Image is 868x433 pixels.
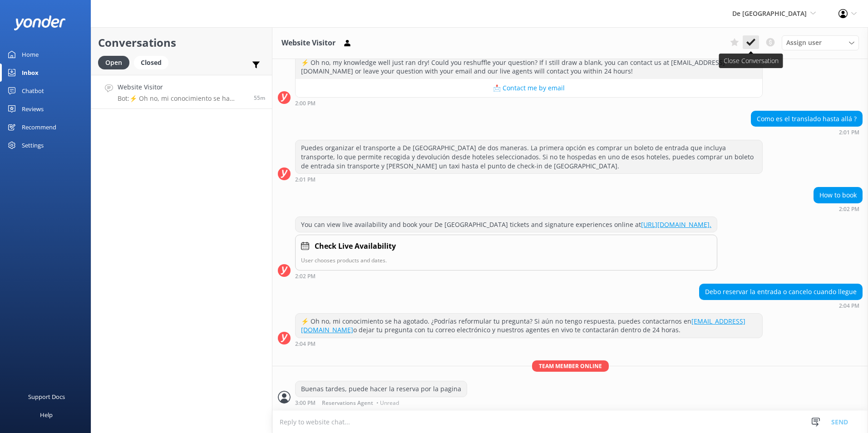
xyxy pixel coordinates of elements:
div: Como es el translado hasta allá ? [751,111,862,127]
strong: 2:04 PM [295,341,316,347]
strong: 2:01 PM [295,177,316,182]
div: Recommend [22,118,56,136]
h4: Check Live Availability [315,241,396,252]
span: De [GEOGRAPHIC_DATA] [732,9,807,18]
a: [EMAIL_ADDRESS][DOMAIN_NAME] [301,317,745,335]
strong: 3:00 PM [295,400,316,406]
div: Support Docs [28,388,65,406]
div: Reviews [22,100,44,118]
div: Assign User [782,35,859,50]
button: 📩 Contact me by email [296,79,762,97]
span: Team member online [532,360,609,372]
div: Oct 11 2025 02:01pm (UTC -04:00) America/Caracas [295,176,763,182]
div: Settings [22,136,44,154]
span: Oct 11 2025 02:04pm (UTC -04:00) America/Caracas [254,94,265,102]
div: How to book [814,187,862,203]
div: ⚡ Oh no, mi conocimiento se ha agotado. ¿Podrías reformular tu pregunta? Si aún no tengo respuest... [296,314,762,338]
strong: 2:01 PM [839,130,859,135]
span: • Unread [376,400,399,406]
div: Oct 11 2025 03:00pm (UTC -04:00) America/Caracas [295,399,467,406]
div: Oct 11 2025 02:01pm (UTC -04:00) America/Caracas [751,129,863,135]
div: Puedes organizar el transporte a De [GEOGRAPHIC_DATA] de dos maneras. La primera opción es compra... [296,140,762,173]
div: Oct 11 2025 02:04pm (UTC -04:00) America/Caracas [295,340,763,347]
h4: Website Visitor [118,82,247,92]
div: Closed [134,56,168,69]
img: yonder-white-logo.png [14,15,66,30]
div: Help [40,406,53,424]
a: Open [98,57,134,67]
div: Oct 11 2025 02:02pm (UTC -04:00) America/Caracas [814,206,863,212]
h2: Conversations [98,34,265,51]
div: Oct 11 2025 02:04pm (UTC -04:00) America/Caracas [699,302,863,309]
div: ⚡ Oh no, my knowledge well just ran dry! Could you reshuffle your question? If I still draw a bla... [296,55,762,79]
div: You can view live availability and book your De [GEOGRAPHIC_DATA] tickets and signature experienc... [296,217,717,232]
div: Home [22,45,39,64]
div: Oct 11 2025 02:00pm (UTC -04:00) America/Caracas [295,100,763,106]
div: Open [98,56,129,69]
p: Bot: ⚡ Oh no, mi conocimiento se ha agotado. ¿Podrías reformular tu pregunta? Si aún no tengo res... [118,94,247,103]
a: Closed [134,57,173,67]
div: Chatbot [22,82,44,100]
a: Website VisitorBot:⚡ Oh no, mi conocimiento se ha agotado. ¿Podrías reformular tu pregunta? Si aú... [91,75,272,109]
strong: 2:02 PM [839,207,859,212]
strong: 2:04 PM [839,303,859,309]
strong: 2:00 PM [295,101,316,106]
p: User chooses products and dates. [301,256,711,265]
strong: 2:02 PM [295,274,316,279]
span: Reservations Agent [322,400,373,406]
span: Assign user [786,38,822,48]
div: Buenas tardes, puede hacer la reserva por la pagina [296,381,467,397]
div: Debo reservar la entrada o cancelo cuando llegue [700,284,862,300]
h3: Website Visitor [281,37,335,49]
a: [URL][DOMAIN_NAME]. [641,220,711,229]
div: Oct 11 2025 02:02pm (UTC -04:00) America/Caracas [295,273,717,279]
div: Inbox [22,64,39,82]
